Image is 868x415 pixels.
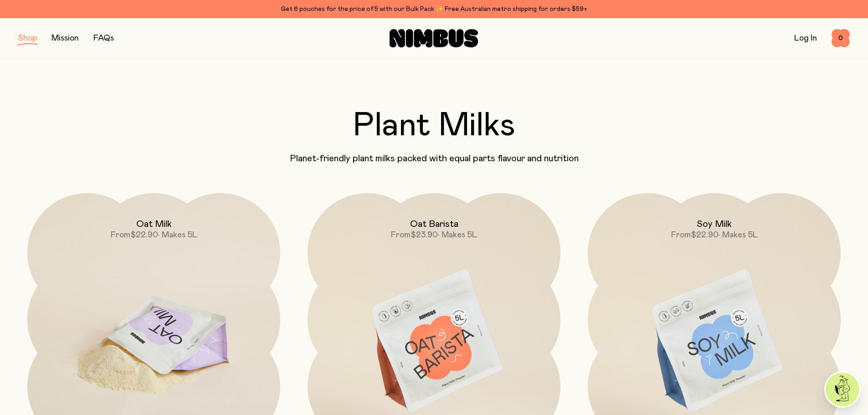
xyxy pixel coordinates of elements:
button: 0 [832,29,850,47]
span: $22.90 [691,231,719,239]
h2: Oat Barista [410,219,458,230]
div: Get 6 pouches for the price of 5 with our Bulk Pack ✨ Free Australian metro shipping for orders $59+ [18,4,850,15]
p: Planet-friendly plant milks packed with equal parts flavour and nutrition [18,153,850,164]
span: From [391,231,411,239]
h2: Oat Milk [136,219,172,230]
a: FAQs [93,34,114,42]
span: From [111,231,130,239]
a: Mission [51,34,79,42]
img: agent [826,373,859,406]
span: • Makes 5L [158,231,197,239]
h2: Soy Milk [697,219,732,230]
a: Log In [794,34,817,42]
span: $22.90 [130,231,158,239]
span: • Makes 5L [719,231,758,239]
h2: Plant Milks [18,109,850,142]
span: $23.90 [411,231,438,239]
span: From [671,231,691,239]
span: • Makes 5L [438,231,477,239]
